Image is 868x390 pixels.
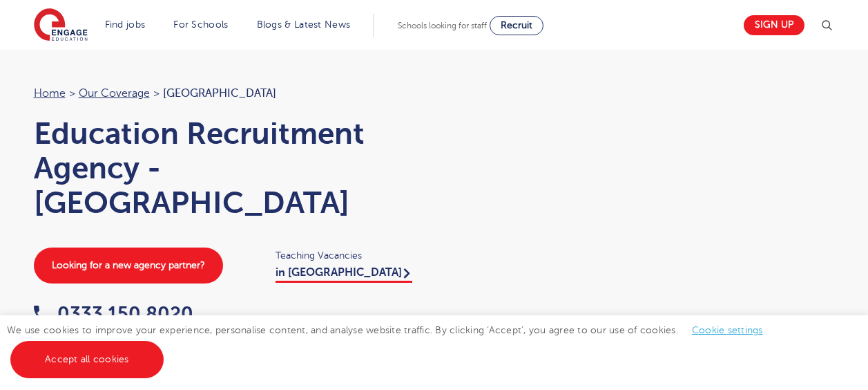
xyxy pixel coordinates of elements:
[276,266,412,283] a: in [GEOGRAPHIC_DATA]
[34,303,193,324] a: 0333 150 8020
[490,16,543,35] a: Recruit
[34,8,88,43] img: Engage Education
[79,87,150,100] a: Our coverage
[34,87,66,100] a: Home
[501,20,532,30] span: Recruit
[692,325,763,335] a: Cookie settings
[153,87,160,100] span: >
[34,248,223,284] a: Looking for a new agency partner?
[69,87,75,100] span: >
[744,15,804,35] a: Sign up
[105,19,146,30] a: Find jobs
[163,87,276,100] span: [GEOGRAPHIC_DATA]
[173,19,228,30] a: For Schools
[34,116,421,220] h1: Education Recruitment Agency - [GEOGRAPHIC_DATA]
[34,84,421,102] nav: breadcrumb
[276,248,421,263] span: Teaching Vacancies
[7,325,777,364] span: We use cookies to improve your experience, personalise content, and analyse website traffic. By c...
[10,341,164,378] a: Accept all cookies
[398,21,487,30] span: Schools looking for staff
[257,19,351,30] a: Blogs & Latest News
